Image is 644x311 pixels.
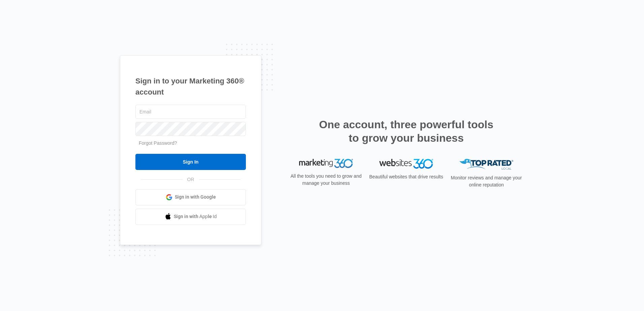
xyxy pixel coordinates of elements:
[288,173,364,187] p: All the tools you need to grow and manage your business
[135,189,246,205] a: Sign in with Google
[368,173,444,180] p: Beautiful websites that drive results
[299,159,353,168] img: Marketing 360
[135,105,246,119] input: Email
[174,213,217,220] span: Sign in with Apple Id
[317,118,495,145] h2: One account, three powerful tools to grow your business
[379,159,433,169] img: Websites 360
[135,154,246,170] input: Sign In
[135,75,246,98] h1: Sign in to your Marketing 360® account
[135,209,246,225] a: Sign in with Apple Id
[449,174,524,188] p: Monitor reviews and manage your online reputation
[139,140,177,146] a: Forgot Password?
[459,159,513,170] img: Top Rated Local
[175,194,216,201] span: Sign in with Google
[183,176,199,183] span: OR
